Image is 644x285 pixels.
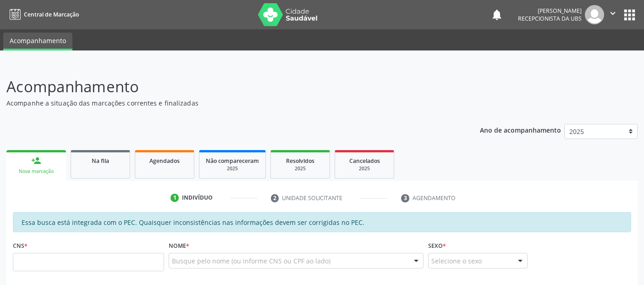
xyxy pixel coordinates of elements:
div: Indivíduo [182,194,213,202]
div: person_add [31,156,41,166]
span: Na fila [92,157,109,165]
span: Recepcionista da UBS [518,15,582,22]
div: 2025 [206,165,259,172]
label: CNS [13,239,28,253]
img: img [585,5,604,24]
p: Acompanhe a situação das marcações correntes e finalizadas [6,98,448,108]
button: notifications [490,8,503,21]
button: apps [622,7,638,23]
a: Acompanhamento [3,33,72,50]
span: Agendados [149,157,180,165]
div: 2025 [277,165,323,172]
p: Acompanhamento [6,75,448,98]
span: Não compareceram [206,157,259,165]
p: Ano de acompanhamento [480,124,561,135]
span: Busque pelo nome (ou informe CNS ou CPF ao lado) [172,256,330,266]
button:  [604,5,622,24]
label: Nome [169,239,189,253]
label: Sexo [428,239,446,253]
span: Cancelados [349,157,380,165]
i:  [608,8,618,18]
div: 1 [171,194,179,202]
span: Resolvidos [286,157,314,165]
div: Essa busca está integrada com o PEC. Quaisquer inconsistências nas informações devem ser corrigid... [13,212,631,232]
div: 2025 [341,165,387,172]
div: [PERSON_NAME] [518,7,582,15]
div: Nova marcação [13,168,60,175]
span: Selecione o sexo [431,256,482,266]
a: Central de Marcação [6,7,79,22]
span: Central de Marcação [24,11,79,18]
